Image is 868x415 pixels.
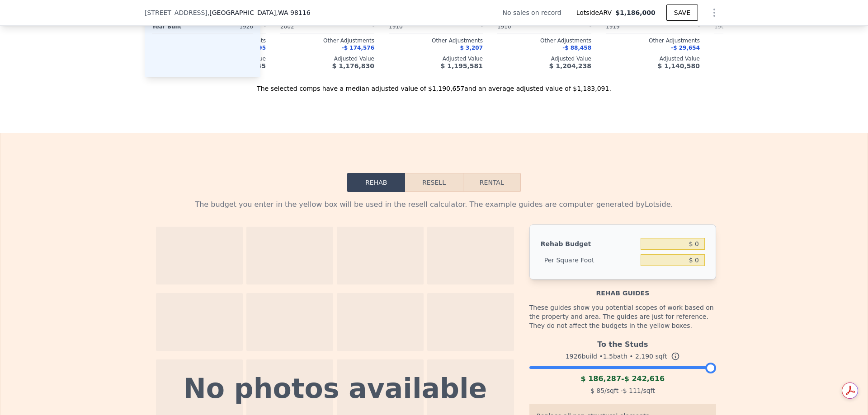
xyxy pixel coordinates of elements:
div: Other Adjustments [497,37,591,44]
div: - [529,373,716,384]
span: -$ 88,458 [562,45,591,51]
div: Adjusted Value [714,55,808,62]
div: Year Built [152,20,201,33]
span: $ 111 [623,387,641,394]
div: Other Adjustments [714,37,808,44]
div: Rehab Budget [541,236,637,252]
button: Resell [405,173,462,192]
div: /sqft - /sqft [529,384,716,397]
div: Other Adjustments [606,37,700,44]
div: - [438,20,483,33]
div: - [546,20,591,33]
div: 1908 [714,20,759,33]
span: $ 1,176,830 [332,62,374,70]
span: [STREET_ADDRESS] [145,8,208,17]
div: Other Adjustments [389,37,483,44]
div: No photos available [184,375,487,402]
div: - [329,20,374,33]
span: $ 1,195,581 [441,62,483,70]
span: 2,190 [635,353,653,360]
div: No sales on record [503,8,569,17]
div: 1910 [497,20,542,33]
span: , [GEOGRAPHIC_DATA] [208,8,311,17]
span: $ 186,287 [580,374,621,383]
span: $ 85 [590,387,604,394]
span: , WA 98116 [276,9,310,16]
span: $ 3,207 [460,45,483,51]
button: Rehab [347,173,405,192]
div: Adjusted Value [497,55,591,62]
button: SAVE [666,5,698,21]
div: Adjusted Value [389,55,483,62]
span: Lotside ARV [576,8,615,17]
div: The budget you enter in the yellow box will be used in the resell calculator. The example guides ... [152,199,716,210]
div: 1926 [204,20,253,33]
span: -$ 29,654 [671,45,700,51]
div: Other Adjustments [280,37,374,44]
div: Adjusted Value [606,55,700,62]
div: 2002 [280,20,325,33]
button: Show Options [705,4,723,22]
button: Rental [463,173,521,192]
span: $ 242,616 [624,374,665,383]
span: $ 1,140,580 [658,62,700,70]
div: The selected comps have a median adjusted value of $1,190,657 and an average adjusted value of $1... [145,77,723,93]
span: $1,186,000 [615,9,656,16]
span: $ 1,204,238 [549,62,591,70]
div: Rehab guides [529,280,716,298]
div: 1910 [389,20,434,33]
div: Adjusted Value [280,55,374,62]
span: -$ 174,576 [342,45,374,51]
div: Per Square Foot [541,252,637,268]
div: These guides show you potential scopes of work based on the property and area. The guides are jus... [529,298,716,336]
div: 1926 build • 1.5 bath • sqft [529,350,716,363]
div: To the Studs [529,336,716,350]
div: - [655,20,700,33]
div: 1919 [606,20,651,33]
